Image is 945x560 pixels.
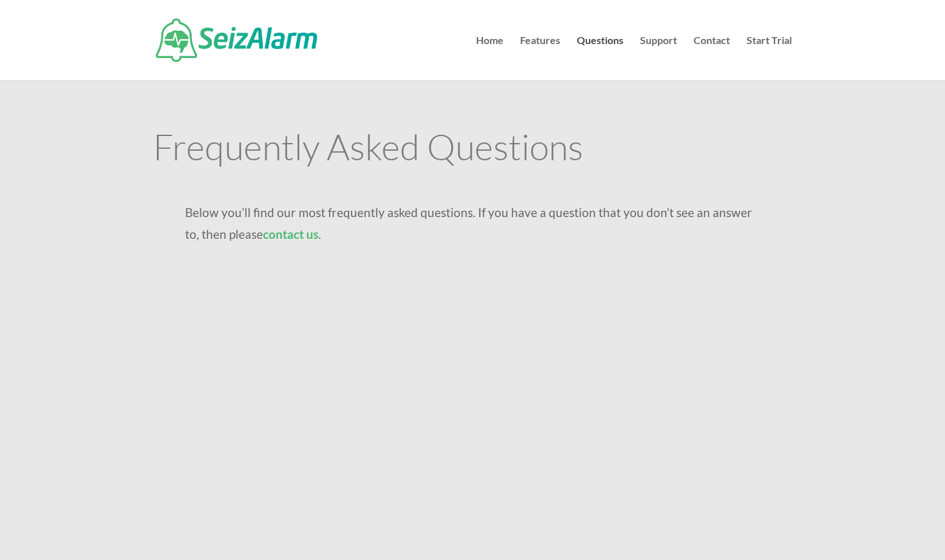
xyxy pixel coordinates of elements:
[694,36,730,80] a: Contact
[185,202,760,245] p: Below you’ll find our most frequently asked questions. If you have a question that you don’t see ...
[476,36,503,80] a: Home
[520,36,560,80] a: Features
[577,36,623,80] a: Questions
[831,510,931,546] iframe: Help widget launcher
[153,128,792,170] h1: Frequently Asked Questions
[156,19,317,62] img: SeizAlarm
[747,36,792,80] a: Start Trial
[640,36,677,80] a: Support
[263,227,318,241] a: contact us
